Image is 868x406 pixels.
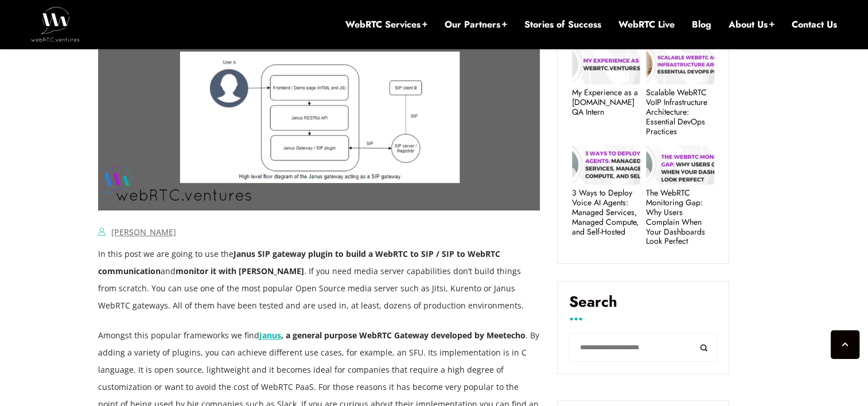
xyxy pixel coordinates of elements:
a: WebRTC Services [345,18,427,31]
a: WebRTC Live [618,18,675,31]
span: Amongst this popular frameworks we find [98,330,259,341]
img: WebRTC.ventures [31,7,80,41]
a: 3 Ways to Deploy Voice AI Agents: Managed Services, Managed Compute, and Self-Hosted [572,188,640,236]
a: My Experience as a [DOMAIN_NAME] QA Intern [572,88,640,116]
strong: , a general purpose WebRTC Gateway developed by Meetecho [281,330,526,341]
a: The WebRTC Monitoring Gap: Why Users Complain When Your Dashboards Look Perfect [646,188,714,246]
span: In this post we are going to use the and . If you need media server capabilities don’t build thin... [98,248,524,311]
label: Search [569,293,717,319]
a: Blog [692,18,711,31]
strong: Janus SIP gateway plugin to build a WebRTC to SIP / SIP to WebRTC communication [98,248,500,276]
a: Stories of Success [524,18,601,31]
a: [PERSON_NAME] [111,227,176,237]
a: Contact Us [792,18,837,31]
a: About Us [729,18,774,31]
strong: monitor it with [PERSON_NAME] [176,266,304,276]
a: Janus [259,330,281,341]
button: Search [691,333,717,362]
a: Scalable WebRTC VoIP Infrastructure Architecture: Essential DevOps Practices [646,88,714,136]
a: Our Partners [445,18,507,31]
